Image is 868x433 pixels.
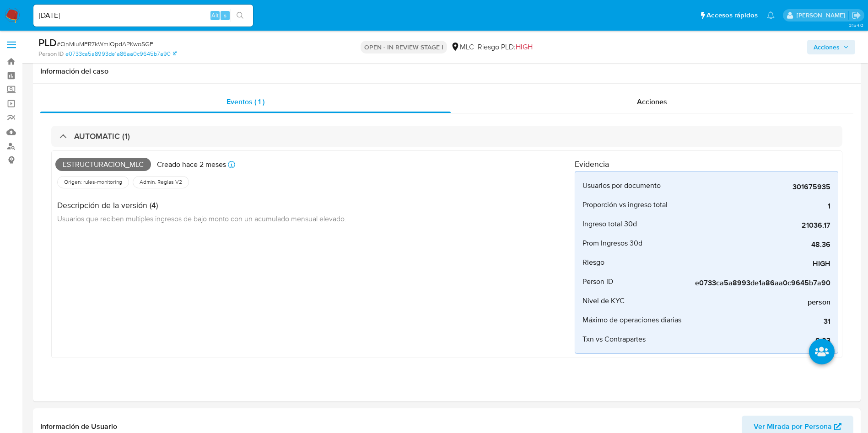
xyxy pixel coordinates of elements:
h4: Evidencia [575,159,838,169]
a: e0733ca5a8993de1a86aa0c9645b7a90 [65,50,177,58]
span: Txn vs Contrapartes [582,335,646,344]
button: search-icon [231,9,249,22]
span: Nivel de KYC [582,296,625,305]
span: Origen: rules-monitoring [63,178,123,186]
button: Acciones [807,40,855,54]
span: s [224,11,226,20]
span: HIGH [516,42,533,52]
h4: Descripción de la versión (4) [57,200,346,210]
span: 31 [693,317,830,326]
a: Notificaciones [767,11,775,19]
span: Eventos ( 1 ) [226,96,264,107]
span: Person ID [582,277,613,286]
span: Accesos rápidos [706,11,758,20]
input: Buscar usuario o caso... [33,10,253,21]
div: MLC [451,42,474,52]
span: Usuarios por documento [582,181,661,190]
span: Estructuracion_mlc [55,158,151,171]
h3: AUTOMATIC (1) [74,131,130,141]
span: Acciones [814,40,840,54]
b: Person ID [38,50,64,58]
span: Alt [211,11,219,20]
span: Proporción vs ingreso total [582,200,668,209]
b: PLD [38,35,57,50]
span: Acciones [637,96,667,107]
span: 21036.17 [693,221,830,230]
span: 0.03 [693,336,830,345]
span: 301675935 [693,182,830,192]
span: Admin. Reglas V2 [139,178,183,186]
p: OPEN - IN REVIEW STAGE I [361,41,447,53]
span: Usuarios que reciben multiples ingresos de bajo monto con un acumulado mensual elevado. [57,214,346,224]
span: Ingreso total 30d [582,219,637,229]
a: Salir [852,11,861,20]
span: Prom Ingresos 30d [582,239,642,248]
p: Creado hace 2 meses [157,160,226,170]
span: Máximo de operaciones diarias [582,315,681,325]
span: HIGH [693,259,830,268]
p: nicolas.luzardo@mercadolibre.com [797,11,848,20]
h1: Información del caso [40,67,853,76]
span: # QnMiuMER7kWmlQpdAPKwoSGF [57,39,153,48]
h1: Información de Usuario [40,422,117,431]
span: 48.36 [693,240,830,249]
span: 1 [693,202,830,211]
span: e0733ca5a8993de1a86aa0c9645b7a90 [693,278,830,288]
span: person [693,298,830,307]
div: AUTOMATIC (1) [51,126,842,147]
span: Riesgo PLD: [478,42,533,52]
span: Riesgo [582,258,604,267]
